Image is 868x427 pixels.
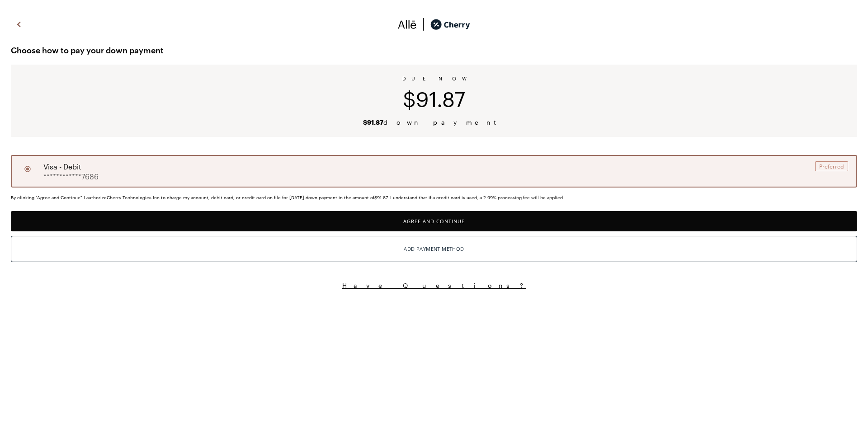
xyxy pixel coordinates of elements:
img: svg%3e [398,18,417,31]
img: svg%3e [417,18,430,31]
span: down payment [363,118,505,126]
span: Choose how to pay your down payment [11,43,857,57]
img: svg%3e [14,18,24,31]
b: $91.87 [363,118,383,126]
div: Preferred [815,161,848,171]
span: $91.87 [403,87,465,111]
span: visa - debit [43,161,81,172]
button: Agree and Continue [11,211,857,231]
div: By clicking "Agree and Continue" I authorize Cherry Technologies Inc. to charge my account, debit... [11,195,857,200]
img: cherry_black_logo-DrOE_MJI.svg [430,18,470,31]
span: DUE NOW [402,75,466,81]
button: Add Payment Method [11,236,857,262]
button: Have Questions? [11,281,857,290]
